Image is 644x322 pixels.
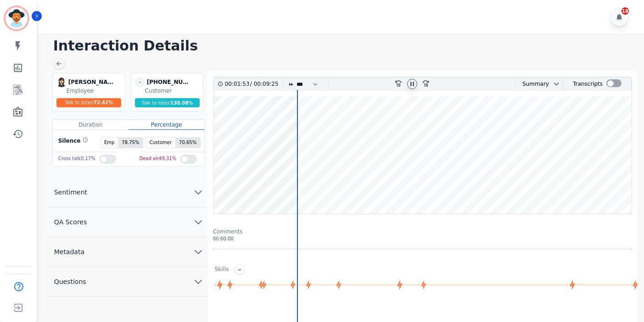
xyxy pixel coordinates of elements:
[47,178,207,207] button: Sentiment chevron down
[94,100,113,105] span: 72.42 %
[147,77,193,87] div: [PHONE_NUMBER]
[129,120,204,130] div: Percentage
[193,187,204,198] svg: chevron down
[53,38,635,54] h1: Interaction Details
[118,138,143,148] span: 78.75 %
[622,7,629,15] div: 18
[47,267,207,297] button: Questions chevron down
[193,217,204,228] svg: chevron down
[6,7,28,29] img: Bordered avatar
[193,246,204,257] svg: chevron down
[213,228,632,235] div: Comments
[56,98,122,107] div: Talk to listen
[175,138,200,148] span: 70.65 %
[553,80,560,88] svg: chevron down
[193,276,204,287] svg: chevron down
[101,138,118,148] span: Emp
[68,77,114,87] div: [PERSON_NAME]
[171,100,193,105] span: 138.08 %
[47,188,95,197] span: Sentiment
[53,120,129,130] div: Duration
[215,266,229,274] div: Skills
[56,137,88,148] div: Silence
[140,152,177,166] div: Dead air 49.31 %
[549,80,560,88] button: chevron down
[135,98,200,107] div: Talk to listen
[58,152,95,166] div: Cross talk 0.17 %
[47,237,207,267] button: Metadata chevron down
[225,78,250,91] div: 00:01:53
[573,78,603,91] div: Transcripts
[67,87,123,94] div: Employee
[225,78,281,91] div: /
[515,78,549,91] div: Summary
[135,77,145,87] span: -
[252,78,277,91] div: 00:09:25
[47,217,95,227] span: QA Scores
[146,138,175,148] span: Customer
[47,207,207,237] button: QA Scores chevron down
[47,277,94,286] span: Questions
[47,247,92,256] span: Metadata
[145,87,202,94] div: Customer
[213,235,632,242] div: 00:00:00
